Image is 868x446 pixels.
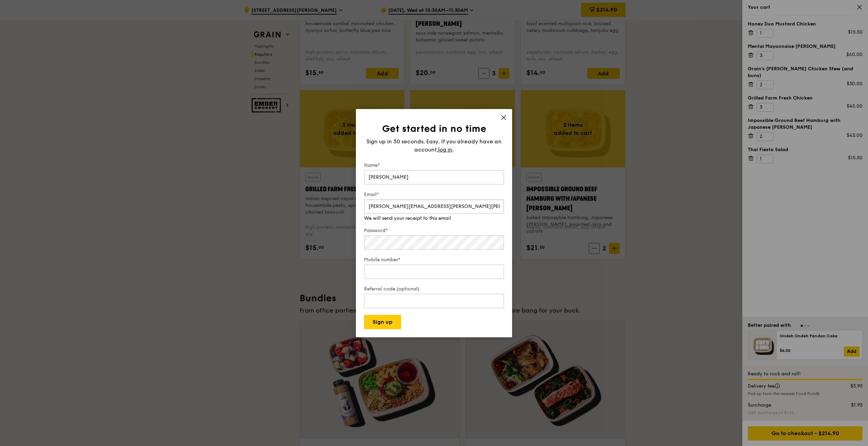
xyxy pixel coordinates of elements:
span: Sign up in 30 seconds. Easy. If you already have an account, [366,138,502,153]
div: We will send your receipt to this email [364,215,504,222]
label: Mobile number* [364,256,504,263]
h1: Get started in no time [364,123,504,135]
span: log in [438,146,452,154]
button: Sign up [364,315,401,329]
label: Password* [364,227,504,234]
label: Referral code (optional) [364,286,504,292]
label: Name* [364,162,504,169]
span: . [452,146,454,153]
label: Email* [364,191,504,198]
